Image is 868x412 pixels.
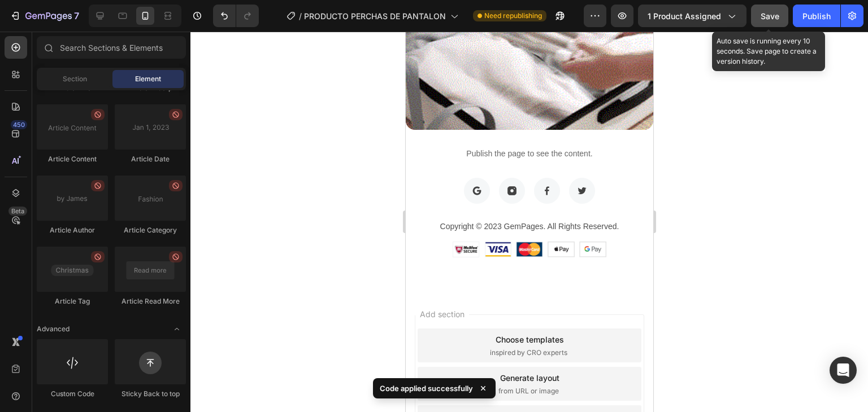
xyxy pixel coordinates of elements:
span: Element [135,74,161,84]
div: Article Content [37,154,108,164]
span: Save [761,11,779,21]
button: Save [751,5,788,27]
p: Code applied successfully [380,383,473,394]
span: Advanced [37,324,70,334]
div: Article Tag [37,296,108,306]
div: Article Category [115,225,186,235]
iframe: Design area [406,32,653,412]
div: 450 [11,120,27,129]
div: Custom Code [37,389,108,399]
div: Beta [8,207,27,216]
span: 1 product assigned [648,10,721,22]
span: Section [63,74,87,84]
button: 1 product assigned [638,5,747,27]
input: Search Sections & Elements [37,36,186,59]
span: Toggle open [168,320,186,338]
button: Publish [793,5,840,27]
div: Add blank section [89,379,158,391]
div: Article Read More [115,296,186,306]
div: Open Intercom Messenger [830,357,857,384]
span: / [299,10,302,22]
p: 7 [74,9,79,23]
div: Undo/Redo [213,5,259,27]
button: 7 [5,5,84,27]
span: Need republishing [484,11,542,21]
div: Publish [802,10,831,22]
div: Article Author [37,225,108,235]
span: PRODUCTO PERCHAS DE PANTALON [304,10,446,22]
div: Sticky Back to top [115,389,186,399]
div: Article Date [115,154,186,164]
